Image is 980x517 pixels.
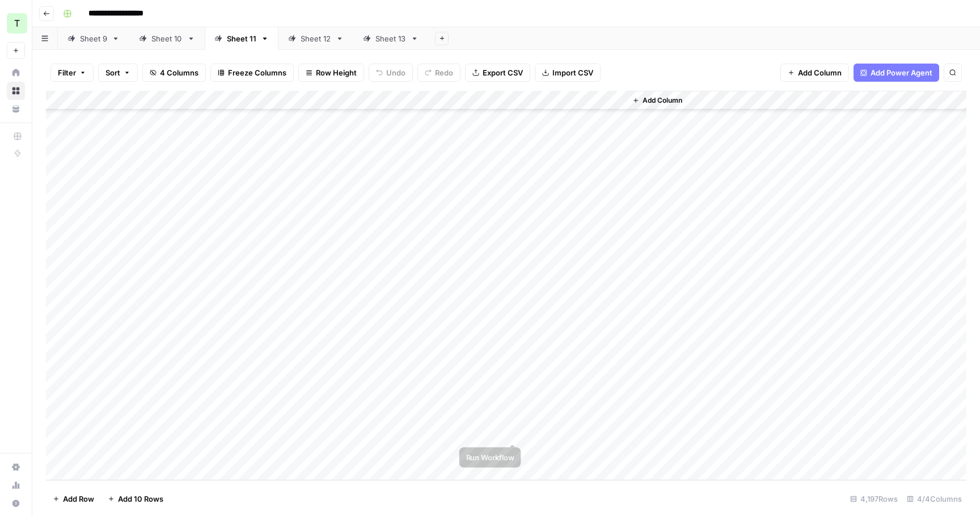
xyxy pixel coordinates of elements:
[7,64,25,82] a: Home
[465,64,530,82] button: Export CSV
[854,64,939,82] button: Add Power Agent
[871,67,932,78] span: Add Power Agent
[846,490,902,508] div: 4,197 Rows
[50,64,94,82] button: Filter
[369,64,413,82] button: Undo
[129,27,205,50] a: Sheet 10
[142,64,206,82] button: 4 Columns
[7,9,25,37] button: Workspace: TY SEO Team
[7,476,25,494] a: Usage
[7,100,25,118] a: Your Data
[205,27,278,50] a: Sheet 11
[7,458,25,476] a: Settings
[7,82,25,100] a: Browse
[417,64,461,82] button: Redo
[798,67,842,78] span: Add Column
[643,95,682,106] span: Add Column
[46,490,101,508] button: Add Row
[552,67,593,78] span: Import CSV
[298,64,364,82] button: Row Height
[278,27,353,50] a: Sheet 12
[375,33,406,44] div: Sheet 13
[210,64,294,82] button: Freeze Columns
[151,33,183,44] div: Sheet 10
[98,64,138,82] button: Sort
[386,67,405,78] span: Undo
[105,67,120,78] span: Sort
[435,67,453,78] span: Redo
[227,33,256,44] div: Sheet 11
[118,493,163,505] span: Add 10 Rows
[902,490,966,508] div: 4/4 Columns
[160,67,198,78] span: 4 Columns
[301,33,331,44] div: Sheet 12
[7,494,25,512] button: Help + Support
[80,33,107,44] div: Sheet 9
[101,490,170,508] button: Add 10 Rows
[14,16,20,30] span: T
[58,67,76,78] span: Filter
[628,93,687,108] button: Add Column
[483,67,523,78] span: Export CSV
[780,64,849,82] button: Add Column
[228,67,286,78] span: Freeze Columns
[353,27,428,50] a: Sheet 13
[63,493,94,505] span: Add Row
[316,67,357,78] span: Row Height
[535,64,601,82] button: Import CSV
[58,27,129,50] a: Sheet 9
